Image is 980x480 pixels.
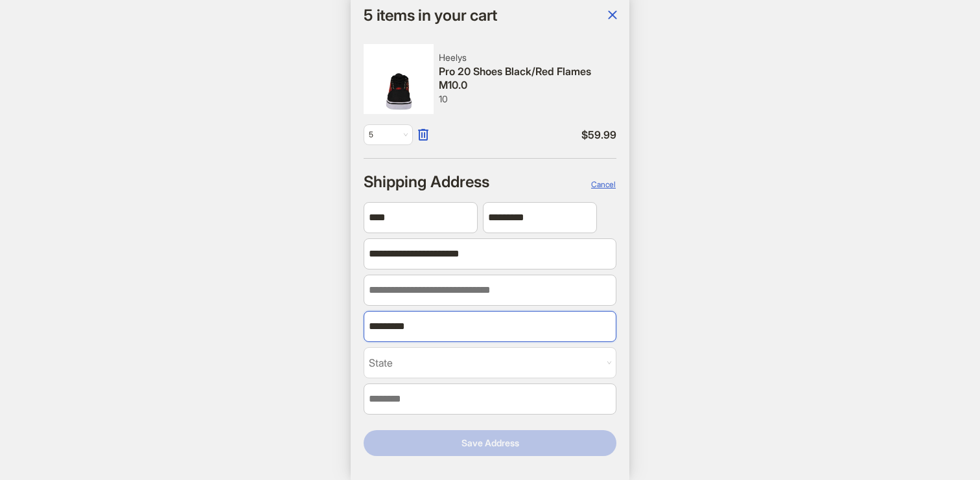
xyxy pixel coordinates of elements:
h2: Shipping Address [364,172,489,192]
h1: 5 items in your cart [364,7,497,24]
span: $ 59.99 [439,128,616,142]
input: First Name [364,202,478,233]
span: Cancel [591,179,616,189]
div: Heelys [439,52,616,63]
button: Cancel [590,179,616,190]
div: 10 [439,93,616,105]
div: Pro 20 Shoes Black/Red Flames M10.0 [439,65,616,92]
button: Save Address [364,430,616,456]
img: Pro 20 Shoes Black/Red Flames M10.0 [364,44,434,114]
span: 5 [369,125,408,144]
